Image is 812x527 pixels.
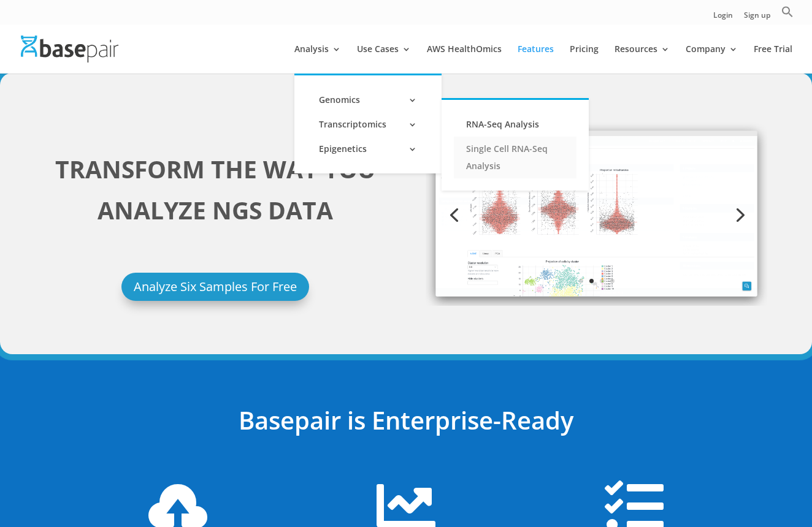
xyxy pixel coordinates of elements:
[615,45,670,74] a: Resources
[454,137,576,178] a: Single Cell RNA-Seq Analysis
[307,88,429,112] a: Genomics
[294,45,341,74] a: Analysis
[713,12,733,25] a: Login
[81,403,730,444] h2: Basepair is Enterprise-Ready
[589,279,594,283] a: 2
[55,153,375,185] strong: TRANSFORM THE WAY YOU
[21,36,118,62] img: Basepair
[357,45,411,74] a: Use Cases
[426,121,767,305] img: screely-1570826147681.png
[518,45,554,74] a: Features
[781,6,794,18] svg: Search
[686,45,738,74] a: Company
[579,279,583,283] a: 1
[576,439,797,512] iframe: Drift Widget Chat Controller
[98,194,333,226] strong: ANALYZE NGS DATA
[570,45,599,74] a: Pricing
[307,112,429,137] a: Transcriptomics
[781,6,794,25] a: Search Icon Link
[121,273,309,301] a: Analyze Six Samples For Free
[454,112,576,137] a: RNA-Seq Analysis
[744,12,770,25] a: Sign up
[754,45,792,74] a: Free Trial
[307,137,429,161] a: Epigenetics
[427,45,502,74] a: AWS HealthOmics
[600,279,604,283] a: 3
[610,279,615,283] a: 4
